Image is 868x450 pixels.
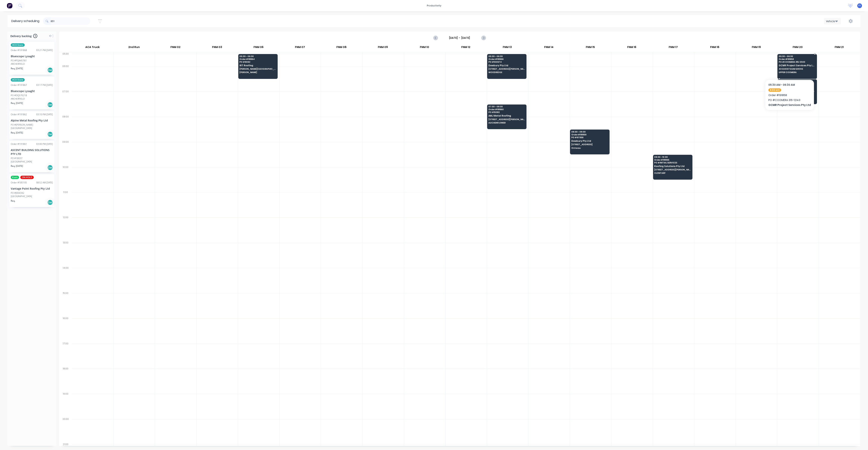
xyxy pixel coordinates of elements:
span: PO # 100674 [488,61,525,63]
span: 06:30 - 07:30 [779,80,815,82]
div: Del [47,131,53,137]
span: ON HOLD [20,176,34,179]
span: 43 GHOSTGUM GROVE [779,68,815,70]
span: WOODRIDGE [488,71,525,73]
div: Order # 185105 [11,181,27,184]
div: 20:00 [59,417,72,442]
span: UPPER COOMERA [779,71,815,73]
span: F1 [858,4,861,7]
div: Delivery scheduling [8,15,43,27]
div: Vantage Point Roofing Pty Ltd [11,187,53,191]
div: 2nd Run [113,44,155,52]
div: FNM 19 [736,44,777,52]
span: [PERSON_NAME][GEOGRAPHIC_DATA], [GEOGRAPHIC_DATA] [239,68,276,70]
div: 15:00 [59,291,72,316]
div: 17:00 [59,341,72,367]
span: [STREET_ADDRESS] [779,93,815,95]
div: 08:00 [59,114,72,140]
div: Vehicle [826,19,837,23]
span: PO # COOMERA 315-12143 [779,61,815,63]
div: Order # 191862 [11,113,27,116]
div: 12:00 [59,215,72,240]
div: 18:00 [59,366,72,392]
span: Order # 191851 [779,83,815,85]
span: PO # INITIAL SERVICES [654,162,691,164]
span: PO # 8062 [239,61,276,63]
div: 07:00 [59,89,72,114]
span: Order # 191864 [239,58,276,60]
div: 03:00 PM [DATE] [36,142,53,146]
div: Del [47,67,53,73]
div: productivity [425,3,443,8]
span: 5 [33,34,37,38]
div: FNM 21 [818,44,860,52]
div: Del [47,102,53,108]
div: FNM 17 [653,44,694,52]
span: Order # 191860 [488,108,525,111]
span: AMJ Metal Roofing [488,114,525,117]
div: [GEOGRAPHIC_DATA] [11,127,53,130]
img: Factory [7,3,12,8]
span: Dowbury Pty Ltd [488,64,525,67]
div: FNM 15 [570,44,611,52]
span: ACA Store [11,43,25,47]
span: [STREET_ADDRESS] [571,143,608,146]
div: 03:10 PM [DATE] [36,113,53,116]
div: 03:17 PM [DATE] [36,83,53,87]
span: 6 am [11,176,19,179]
span: [STREET_ADDRESS][PERSON_NAME] [654,169,691,171]
span: 05:30 - 06:30 [239,55,276,57]
span: Dowbury Pty Ltd [571,140,608,142]
div: ACA Truck [72,44,113,52]
div: FNM 03 [196,44,238,52]
span: AUCHENFLOWER [488,122,525,124]
div: FNM 13 [487,44,528,52]
div: Bluescope Lysaght [11,54,53,58]
span: 09:30 - 10:30 [654,156,691,158]
div: FNM 02 [155,44,196,52]
span: CLONTARF [654,172,691,174]
span: GCMR Project Services Pty Ltd [779,89,815,92]
div: ARCHERFIELD [11,97,53,101]
div: Del [47,165,53,170]
div: FNM 14 [528,44,569,52]
div: FNM 12 [445,44,487,52]
div: 19:00 [59,392,72,417]
div: FNM 09 [362,44,403,52]
span: Order # 191859 [571,133,608,136]
div: 09:00 [59,140,72,165]
div: PO #18037 [11,157,22,160]
span: Order # 191858 [779,58,815,60]
div: FNM 20 [777,44,818,52]
span: PO # 15382 [488,111,525,113]
span: Order # 191865 [654,159,691,161]
div: FNM 10 [404,44,445,52]
div: FNM 18 [694,44,735,52]
span: ACA Store [11,78,25,82]
span: Delivery backlog [10,34,32,38]
div: 11:00 [59,190,72,215]
div: Order # 191861 [11,142,27,146]
span: Req. [11,199,15,203]
span: PO # 97358 [571,136,608,139]
div: PO #[PERSON_NAME] [11,123,33,127]
span: UPPER COOMERA [779,96,815,99]
div: 21:00 [59,442,72,447]
div: Order # 191867 [11,83,27,87]
div: 10:00 [59,165,72,190]
div: PO #J004342 [11,191,24,195]
div: FNM 07 [279,44,321,52]
div: 06:00 [59,64,72,89]
div: Alpine Metal Roofing Pty Ltd [11,118,53,122]
span: PO # COOMERA 343-12142 [779,86,815,88]
span: Roofing Solutions Pty Ltd [654,165,691,167]
div: 14:00 [59,266,72,291]
div: ARCHERFIELD [11,62,53,66]
span: Req. [DATE] [11,131,23,134]
span: Req. [DATE] [11,164,23,168]
input: Search for orders [51,17,90,25]
span: IRT Roofing [239,64,276,67]
div: [GEOGRAPHIC_DATA] [11,195,53,198]
div: Bluescope Lysaght [11,89,53,93]
div: 03:21 PM [DATE] [36,49,53,52]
